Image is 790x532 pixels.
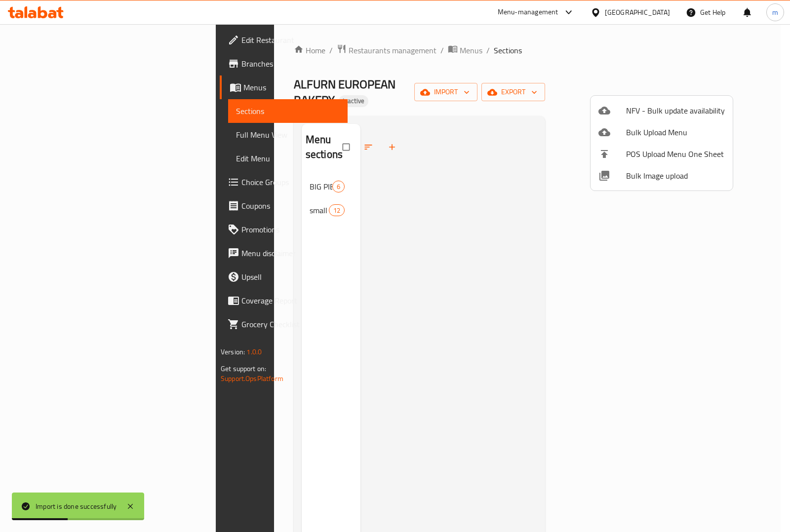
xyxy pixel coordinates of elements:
[36,501,117,512] div: Import is done successfully
[591,121,733,143] li: Upload bulk menu
[626,148,725,160] span: POS Upload Menu One Sheet
[626,126,725,138] span: Bulk Upload Menu
[626,105,725,116] span: NFV - Bulk update availability
[591,143,733,165] li: POS Upload Menu One Sheet
[626,170,725,182] span: Bulk Image upload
